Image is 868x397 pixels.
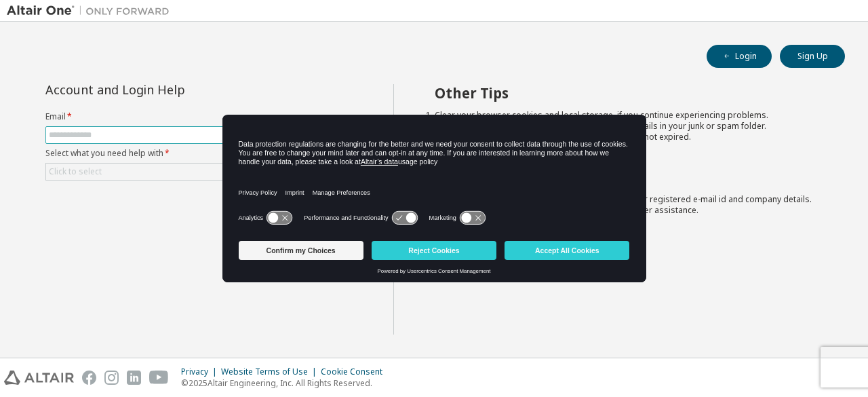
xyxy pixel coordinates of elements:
button: Sign Up [780,45,845,68]
img: altair_logo.svg [4,371,74,385]
div: Privacy [181,366,221,377]
label: Select what you need help with [45,148,355,159]
img: instagram.svg [104,371,119,385]
div: Click to select [46,164,354,180]
img: youtube.svg [149,371,169,385]
img: Altair One [7,4,176,18]
div: Account and Login Help [45,84,293,95]
div: Cookie Consent [321,366,391,377]
div: Website Terms of Use [221,366,321,377]
div: Click to select [49,166,102,177]
h2: Other Tips [435,84,821,102]
button: Login [707,45,772,68]
img: linkedin.svg [127,371,141,385]
li: Clear your browser cookies and local storage, if you continue experiencing problems. [435,110,821,121]
img: facebook.svg [82,371,96,385]
p: © 2025 Altair Engineering, Inc. All Rights Reserved. [181,377,391,389]
label: Email [45,111,355,122]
